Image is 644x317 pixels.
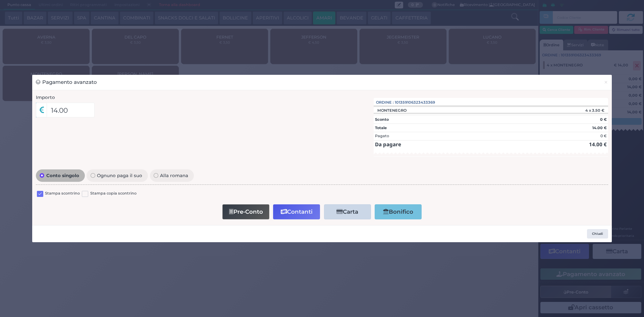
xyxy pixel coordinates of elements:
[376,100,394,105] span: Ordine :
[600,133,607,139] div: 0 €
[600,117,607,122] strong: 0 €
[158,173,190,178] span: Alla romana
[45,191,80,197] label: Stampa scontrino
[375,141,401,148] strong: Da pagare
[90,191,137,197] label: Stampa copia scontrino
[375,117,389,122] strong: Sconto
[395,100,435,105] span: 101359106323433369
[222,204,269,219] button: Pre-Conto
[44,173,81,178] span: Conto singolo
[604,78,608,86] span: ×
[374,108,410,113] div: MONTENEGRO
[324,204,371,219] button: Carta
[36,78,97,86] h3: Pagamento avanzato
[375,125,387,130] strong: Totale
[592,125,607,130] strong: 14.00 €
[589,141,607,148] strong: 14.00 €
[36,94,55,101] label: Importo
[375,133,389,139] div: Pagato
[587,229,608,239] button: Chiudi
[375,204,422,219] button: Bonifico
[95,173,144,178] span: Ognuno paga il suo
[273,204,320,219] button: Contanti
[600,75,612,90] button: Chiudi
[47,103,95,117] input: Es. 30.99
[549,108,608,113] div: 4 x 3.50 €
